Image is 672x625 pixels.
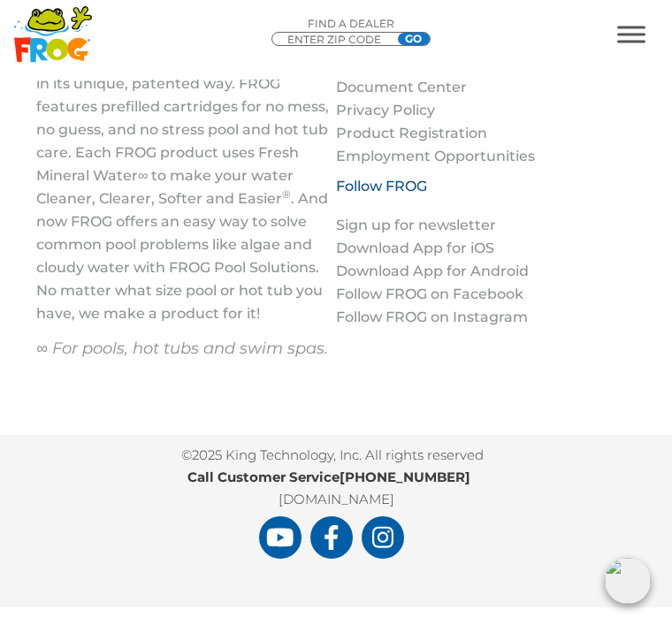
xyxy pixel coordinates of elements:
p: For more than 25 years, FROG has sanitized pools, hot tubs and swim spas in its unique, patented ... [36,27,336,325]
p: Find A Dealer [271,16,431,32]
a: [DOMAIN_NAME] [279,491,394,507]
a: Follow FROG on Instagram [336,309,528,325]
a: FROG Products Facebook Page [310,516,353,559]
sup: ® [282,187,291,201]
a: Sign up for newsletter [336,217,496,233]
img: openIcon [605,558,651,604]
a: FROG Products You Tube Page [259,516,302,559]
b: Call Customer Service [187,469,485,485]
a: FROG Products Instagram Page [362,516,404,559]
a: Document Center [336,79,467,95]
a: Download App for Android [336,263,529,279]
a: Privacy Policy [336,102,435,118]
input: Zip Code Form [286,33,392,47]
a: Product Registration [336,125,487,141]
input: GO [398,33,430,45]
a: Employment Opportunities [336,148,535,164]
a: Follow FROG on Facebook [336,286,523,302]
p: ©2025 King Technology, Inc. All rights reserved [35,435,637,510]
a: Download App for iOS [336,240,494,256]
h3: Follow FROG [336,177,636,214]
button: MENU [617,26,645,42]
em: ∞ For pools, hot tubs and swim spas. [36,339,328,358]
a: [PHONE_NUMBER] [340,469,470,485]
